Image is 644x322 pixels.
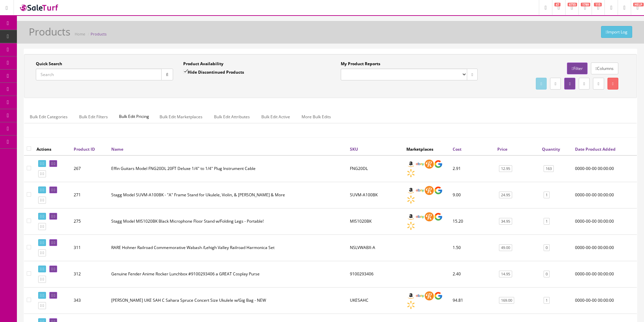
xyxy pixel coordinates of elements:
[434,212,443,221] img: google_shopping
[572,155,637,182] td: 0000-00-00 00:00:00
[499,297,514,304] a: 169.00
[350,146,358,152] a: SKU
[109,234,347,261] td: RARE Hohner Railroad Commemorative Wabash /Lehigh Valley Railroad Harmonica Set
[404,143,450,155] th: Marketplaces
[581,3,590,6] span: 1789
[209,110,255,123] a: Bulk Edit Attributes
[109,261,347,287] td: Genuine Fender Anime Rocker Lunchbox #9100293406 a GREAT Cosplay Purse
[347,234,404,261] td: NSLVWABX-A
[34,143,71,155] th: Actions
[347,182,404,208] td: SUVM-A100BK
[183,69,244,75] label: Hide Discontinued Products
[296,110,336,123] a: More Bulk Edits
[425,186,434,195] img: reverb
[256,110,295,123] a: Bulk Edit Active
[109,287,347,314] td: Luna UKE SAH C Sahara Spruce Concert Size Ukulele w/Gig Bag - NEW
[114,110,154,123] span: Bulk Edit Pricing
[74,110,113,123] a: Bulk Edit Filters
[109,182,347,208] td: Stagg Model SUVM-A100BK - "A" Frame Stand for Ukulele, Violin, & Mandolin & More
[71,287,109,314] td: 343
[434,291,443,300] img: google_shopping
[450,182,495,208] td: 9.00
[341,61,380,67] label: My Product Reports
[572,261,637,287] td: 0000-00-00 00:00:00
[499,192,512,199] a: 24.95
[406,186,415,195] img: amazon
[91,31,106,36] a: Products
[499,165,512,172] a: 12.95
[568,3,577,6] span: 6755
[450,208,495,234] td: 15.20
[111,146,123,152] a: Name
[406,195,415,204] img: walmart
[347,208,404,234] td: MIS1020BK
[425,212,434,221] img: reverb
[24,110,73,123] a: Bulk Edit Categories
[154,110,208,123] a: Bulk Edit Marketplaces
[415,291,425,300] img: ebay
[601,26,632,38] a: Import Log
[450,155,495,182] td: 2.91
[499,271,512,278] a: 14.95
[450,261,495,287] td: 2.40
[183,61,223,67] label: Product Availability
[594,3,602,6] span: 115
[71,155,109,182] td: 267
[567,63,587,74] a: Filter
[572,287,637,314] td: 0000-00-00 00:00:00
[74,146,95,152] a: Product ID
[71,261,109,287] td: 312
[406,169,415,178] img: walmart
[347,287,404,314] td: UKESAHC
[406,159,415,169] img: amazon
[544,165,554,172] a: 163
[415,212,425,221] img: ebay
[450,234,495,261] td: 1.50
[434,159,443,169] img: google_shopping
[453,146,461,152] a: Cost
[633,3,644,6] span: HELP
[71,208,109,234] td: 275
[29,26,70,37] h1: Products
[542,146,560,152] a: Quantity
[572,208,637,234] td: 0000-00-00 00:00:00
[554,3,560,6] span: 47
[544,192,550,199] a: 1
[406,300,415,309] img: walmart
[425,291,434,300] img: reverb
[347,155,404,182] td: FNG20DL
[71,234,109,261] td: 311
[450,287,495,314] td: 94.81
[591,63,618,74] a: Columns
[497,146,507,152] a: Price
[347,261,404,287] td: 9100293406
[575,146,616,152] a: Date Product Added
[415,159,425,169] img: ebay
[425,159,434,169] img: reverb
[71,182,109,208] td: 271
[544,218,550,225] a: 1
[183,69,188,74] input: Hide Discontinued Products
[572,234,637,261] td: 0000-00-00 00:00:00
[499,218,512,225] a: 34.95
[572,182,637,208] td: 0000-00-00 00:00:00
[109,155,347,182] td: Effin Guitars Model FNG20DL 20FT Deluxe 1/4" to 1/4" Plug Instrument Cable
[406,221,415,230] img: walmart
[75,31,85,36] a: Home
[406,291,415,300] img: amazon
[544,271,550,278] a: 0
[406,212,415,221] img: amazon
[544,297,550,304] a: 1
[544,244,550,251] a: 0
[415,186,425,195] img: ebay
[434,186,443,195] img: google_shopping
[36,61,62,67] label: Quick Search
[36,69,162,80] input: Search
[19,3,59,12] img: SaleTurf
[499,244,512,251] a: 49.00
[109,208,347,234] td: Stagg Model MIS1020BK Black Microphone Floor Stand w/Folding Legs - Portable!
